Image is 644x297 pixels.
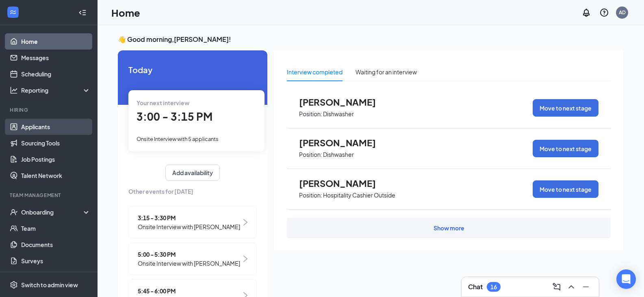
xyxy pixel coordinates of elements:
[137,136,219,142] span: Onsite Interview with 5 applicants
[10,208,18,216] svg: UserCheck
[138,259,240,268] span: Onsite Interview with [PERSON_NAME]
[619,9,626,16] div: AD
[138,213,240,222] span: 3:15 - 3:30 PM
[565,280,578,293] button: ChevronUp
[581,282,591,292] svg: Minimize
[299,97,388,107] span: [PERSON_NAME]
[21,151,91,167] a: Job Postings
[21,119,91,135] a: Applicants
[552,282,562,292] svg: ComposeMessage
[10,192,89,199] div: Team Management
[599,8,609,17] svg: QuestionInfo
[323,191,395,199] p: Hospitality Cashier Outside
[21,220,91,236] a: Team
[533,99,598,117] button: Move to next stage
[78,9,87,17] svg: Collapse
[533,180,598,198] button: Move to next stage
[118,35,624,44] h3: 👋 Good morning, [PERSON_NAME] !
[581,8,591,17] svg: Notifications
[21,208,84,216] div: Onboarding
[533,140,598,157] button: Move to next stage
[128,63,257,76] span: Today
[21,50,91,66] a: Messages
[21,236,91,253] a: Documents
[287,67,343,76] div: Interview completed
[21,86,91,94] div: Reporting
[616,269,636,289] div: Open Intercom Messenger
[566,282,576,292] svg: ChevronUp
[490,284,497,290] div: 16
[10,281,18,289] svg: Settings
[434,224,464,232] div: Show more
[21,253,91,269] a: Surveys
[128,187,257,196] span: Other events for [DATE]
[21,281,78,289] div: Switch to admin view
[138,250,240,259] span: 5:00 - 5:30 PM
[468,282,483,291] h3: Chat
[299,110,322,118] p: Position:
[299,191,322,199] p: Position:
[137,110,212,123] span: 3:00 - 3:15 PM
[21,167,91,184] a: Talent Network
[10,106,89,113] div: Hiring
[356,67,417,76] div: Waiting for an interview
[299,137,388,148] span: [PERSON_NAME]
[299,178,388,189] span: [PERSON_NAME]
[21,66,91,82] a: Scheduling
[21,33,91,50] a: Home
[138,222,240,231] span: Onsite Interview with [PERSON_NAME]
[165,165,220,181] button: Add availability
[323,110,354,118] p: Dishwasher
[579,280,592,293] button: Minimize
[550,280,563,293] button: ComposeMessage
[10,86,18,94] svg: Analysis
[299,151,322,158] p: Position:
[137,99,189,106] span: Your next interview
[323,151,354,158] p: Dishwasher
[111,6,140,20] h1: Home
[138,286,204,295] span: 5:45 - 6:00 PM
[9,8,17,16] svg: WorkstreamLogo
[21,135,91,151] a: Sourcing Tools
